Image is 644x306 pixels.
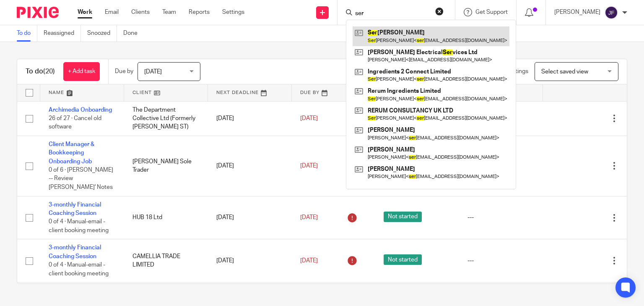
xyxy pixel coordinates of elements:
[49,167,113,190] span: 0 of 6 · [PERSON_NAME] -- Review [PERSON_NAME]' Notes
[49,141,94,165] a: Client Manager & Bookkeeping Onboarding Job
[208,101,292,136] td: [DATE]
[467,256,535,265] div: ---
[208,239,292,282] td: [DATE]
[124,136,208,196] td: [PERSON_NAME] Sole Trader
[435,7,444,16] button: Clear
[300,258,318,264] span: [DATE]
[49,219,109,234] span: 0 of 4 · Manual-email - client booking meeting
[554,8,600,16] p: [PERSON_NAME]
[49,115,101,130] span: 26 of 27 · Cancel old software
[124,196,208,239] td: HUB 18 Ltd
[124,101,208,136] td: The Department Collective Ltd (Formerly [PERSON_NAME] ST)
[17,25,37,42] a: To do
[49,262,109,277] span: 0 of 4 · Manual-email - client booking meeting
[300,163,318,169] span: [DATE]
[87,25,117,42] a: Snoozed
[49,202,101,216] a: 3-monthly Financial Coaching Session
[300,115,318,121] span: [DATE]
[123,25,144,42] a: Done
[162,8,176,16] a: Team
[475,9,508,15] span: Get Support
[541,69,588,75] span: Select saved view
[300,214,318,220] span: [DATE]
[63,62,100,81] a: + Add task
[354,10,430,18] input: Search
[17,7,59,18] img: Pixie
[44,25,81,42] a: Reassigned
[144,69,162,75] span: [DATE]
[605,6,618,19] img: svg%3E
[49,107,112,113] a: Archimedia Onboarding
[467,213,535,222] div: ---
[115,67,133,76] p: Due by
[189,8,210,16] a: Reports
[208,136,292,196] td: [DATE]
[49,245,101,259] a: 3-monthly Financial Coaching Session
[131,8,150,16] a: Clients
[105,8,119,16] a: Email
[26,67,55,76] h1: To do
[384,212,422,222] span: Not started
[43,68,55,75] span: (20)
[222,8,244,16] a: Settings
[384,254,422,265] span: Not started
[78,8,92,16] a: Work
[124,239,208,282] td: CAMELLIA TRADE LIMITED
[208,196,292,239] td: [DATE]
